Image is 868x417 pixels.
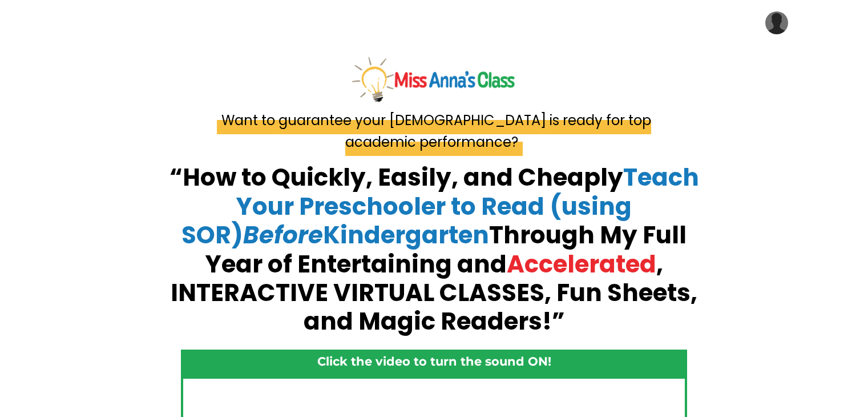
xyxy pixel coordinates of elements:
[765,11,788,34] img: User Avatar
[243,218,323,252] em: Before
[169,161,699,338] strong: “How to Quickly, Easily, and Cheaply Through My Full Year of Entertaining and , INTERACTIVE VIRTU...
[217,106,651,156] span: Want to guarantee your [DEMOGRAPHIC_DATA] is ready for top academic performance?
[317,354,551,368] strong: Click the video to turn the sound ON!
[181,161,699,252] span: Teach Your Preschooler to Read (using SOR) Kindergarten
[507,247,656,281] span: Accelerated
